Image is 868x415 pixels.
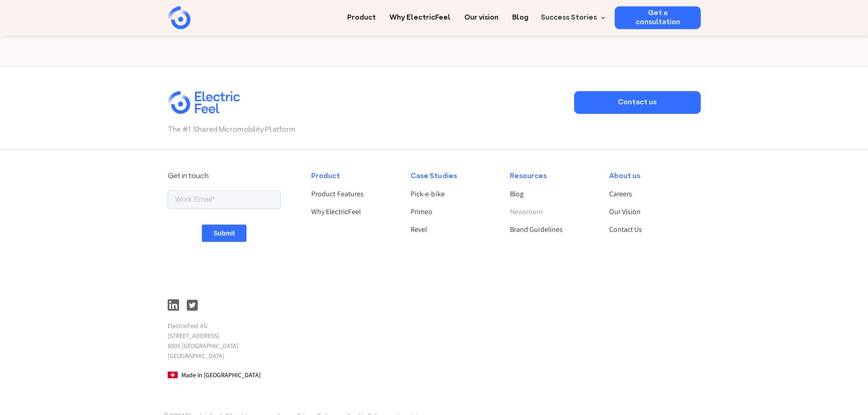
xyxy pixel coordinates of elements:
[510,189,594,200] a: Blog
[411,206,494,217] a: Primeo
[168,6,241,29] a: home
[512,6,529,23] a: Blog
[311,206,395,217] a: Why ElectricFeel
[541,12,597,23] div: Success Stories
[535,6,608,29] div: Success Stories
[609,189,693,200] a: Careers
[168,370,281,380] p: Made in [GEOGRAPHIC_DATA]
[411,171,494,182] div: Case Studies
[168,171,281,182] div: Get in touch
[574,91,701,114] a: Contact us
[411,224,494,235] a: Revel
[609,224,693,235] a: Contact Us
[615,6,701,29] a: Get a consultation
[168,321,281,361] p: ElectricFeel AG [STREET_ADDRESS] 8005 [GEOGRAPHIC_DATA] [GEOGRAPHIC_DATA]
[390,6,451,23] a: Why ElectricFeel
[464,6,498,23] a: Our vision
[609,206,693,217] a: Our Vision
[311,189,395,200] a: Product Features
[510,224,594,235] a: Brand Guidelines
[510,171,594,182] div: Resources
[311,171,395,182] div: Product
[411,189,494,200] a: Pick-e-bike
[347,6,376,23] a: Product
[808,355,855,402] iframe: Chatbot
[510,206,594,217] a: Newsroom
[168,189,281,289] iframe: Form 1
[609,171,693,182] div: About us
[168,124,565,135] p: The #1 Shared Micromobility Platform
